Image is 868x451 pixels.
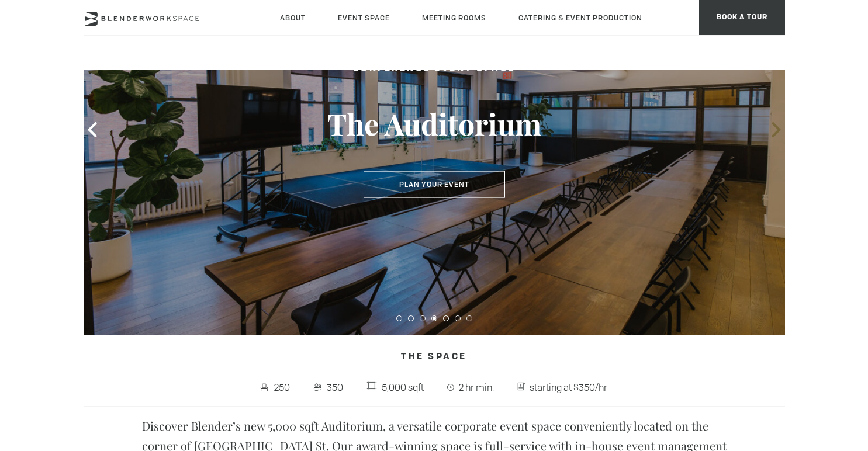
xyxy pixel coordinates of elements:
[300,106,569,142] h3: The Auditorium
[364,171,505,198] button: Plan Your Event
[324,378,346,397] span: 350
[456,378,497,397] span: 2 hr min.
[272,378,293,397] span: 250
[84,346,785,369] h4: The Space
[300,62,569,77] h2: Conference Event Space
[527,378,610,397] span: starting at $350/hr
[658,301,868,451] iframe: Chat Widget
[379,378,427,397] span: 5,000 sqft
